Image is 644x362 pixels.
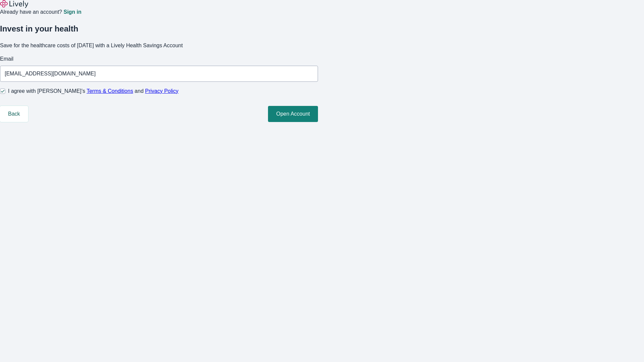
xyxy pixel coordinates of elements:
a: Terms & Conditions [87,88,133,94]
a: Sign in [63,9,81,15]
span: I agree with [PERSON_NAME]’s and [8,87,178,95]
button: Open Account [268,106,318,122]
a: Privacy Policy [145,88,179,94]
